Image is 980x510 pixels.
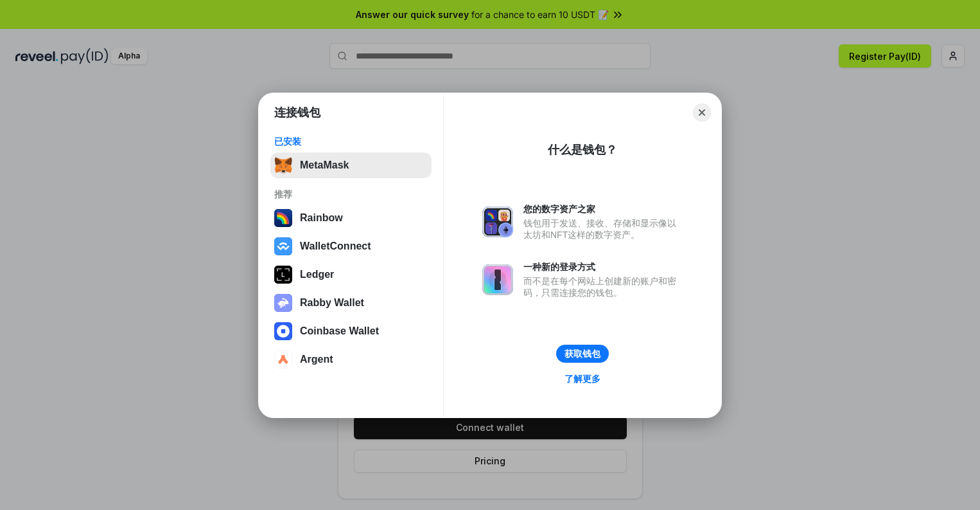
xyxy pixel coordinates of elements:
div: MetaMask [300,159,349,171]
button: Coinbase Wallet [270,318,432,344]
h1: 连接钱包 [274,105,320,120]
div: 什么是钱包？ [548,142,617,158]
button: Rabby Wallet [270,290,432,316]
button: Ledger [270,262,432,287]
button: MetaMask [270,152,432,178]
img: svg+xml,%3Csvg%20width%3D%2228%22%20height%3D%2228%22%20viewBox%3D%220%200%2028%2028%22%20fill%3D... [274,237,292,255]
div: Coinbase Wallet [300,325,379,337]
img: svg+xml,%3Csvg%20width%3D%2228%22%20height%3D%2228%22%20viewBox%3D%220%200%2028%2028%22%20fill%3D... [274,351,292,369]
button: WalletConnect [270,233,432,259]
img: svg+xml,%3Csvg%20width%3D%2228%22%20height%3D%2228%22%20viewBox%3D%220%200%2028%2028%22%20fill%3D... [274,322,292,340]
div: 了解更多 [564,373,600,385]
button: 获取钱包 [556,345,609,363]
div: Rabby Wallet [300,297,364,309]
img: svg+xml,%3Csvg%20xmlns%3D%22http%3A%2F%2Fwww.w3.org%2F2000%2Fsvg%22%20fill%3D%22none%22%20viewBox... [482,206,513,237]
div: 推荐 [274,188,428,200]
div: Ledger [300,269,334,280]
div: WalletConnect [300,241,371,252]
button: Argent [270,347,432,372]
img: svg+xml,%3Csvg%20xmlns%3D%22http%3A%2F%2Fwww.w3.org%2F2000%2Fsvg%22%20fill%3D%22none%22%20viewBox... [274,294,292,312]
button: Close [693,104,711,122]
div: Rainbow [300,212,343,224]
div: 获取钱包 [564,348,600,360]
div: 钱包用于发送、接收、存储和显示像以太坊和NFT这样的数字资产。 [523,217,683,241]
button: Rainbow [270,205,432,231]
img: svg+xml,%3Csvg%20width%3D%22120%22%20height%3D%22120%22%20viewBox%3D%220%200%20120%20120%22%20fil... [274,209,292,227]
div: Argent [300,354,333,365]
img: svg+xml,%3Csvg%20fill%3D%22none%22%20height%3D%2233%22%20viewBox%3D%220%200%2035%2033%22%20width%... [274,156,292,174]
div: 一种新的登录方式 [523,261,683,273]
div: 您的数字资产之家 [523,203,683,215]
a: 了解更多 [557,370,608,387]
div: 已安装 [274,136,428,147]
img: svg+xml,%3Csvg%20xmlns%3D%22http%3A%2F%2Fwww.w3.org%2F2000%2Fsvg%22%20width%3D%2228%22%20height%3... [274,266,292,284]
img: svg+xml,%3Csvg%20xmlns%3D%22http%3A%2F%2Fwww.w3.org%2F2000%2Fsvg%22%20fill%3D%22none%22%20viewBox... [482,264,513,295]
div: 而不是在每个网站上创建新的账户和密码，只需连接您的钱包。 [523,275,683,298]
